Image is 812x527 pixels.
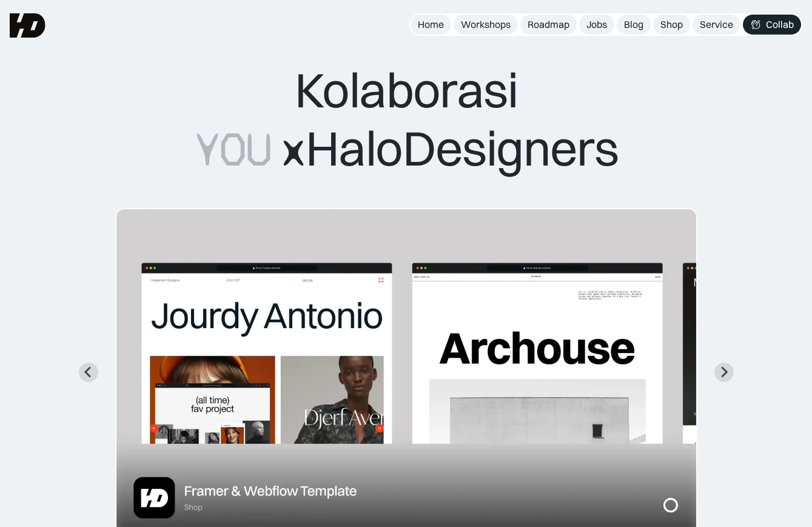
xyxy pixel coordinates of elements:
[743,15,801,35] a: Collab
[418,18,444,31] div: Home
[194,61,618,179] div: Kolaborasi HaloDesigners
[693,15,740,35] a: Service
[714,363,734,382] button: Next slide
[528,18,569,31] div: Roadmap
[624,18,643,31] div: Blog
[520,15,577,35] a: Roadmap
[461,18,511,31] div: Workshops
[766,18,794,31] div: Collab
[280,121,306,179] span: x
[653,15,690,35] a: Shop
[579,15,614,35] a: Jobs
[454,15,518,35] a: Workshops
[660,18,683,31] div: Shop
[411,15,451,35] a: Home
[700,18,733,31] div: Service
[194,121,271,179] span: YOU
[79,363,98,382] button: Go to last slide
[586,18,607,31] div: Jobs
[617,15,651,35] a: Blog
